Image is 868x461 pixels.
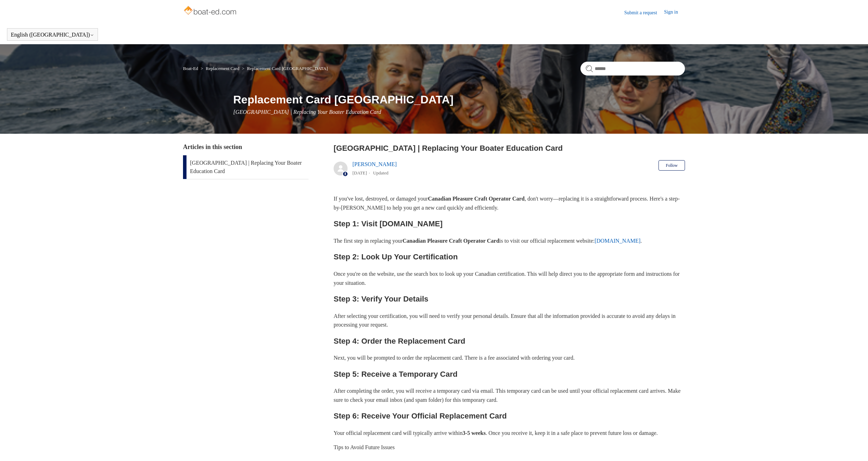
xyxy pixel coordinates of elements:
[334,368,685,380] h2: Step 5: Receive a Temporary Card
[233,91,685,108] h1: Replacement Card [GEOGRAPHIC_DATA]
[334,443,685,452] p: Tips to Avoid Future Issues
[334,194,685,212] p: If you've lost, destroyed, or damaged your , don't worry—replacing it is a straightforward proces...
[373,170,388,175] li: Updated
[334,386,685,404] p: After completing the order, you will receive a temporary card via email. This temporary card can ...
[403,238,500,244] strong: Canadian Pleasure Craft Operator Card
[334,251,685,263] h2: Step 2: Look Up Your Certification
[199,66,241,71] li: Replacement Card
[183,66,198,71] a: Boat-Ed
[334,269,685,287] p: Once you're on the website, use the search box to look up your Canadian certification. This will ...
[334,335,685,347] h2: Step 4: Order the Replacement Card
[183,66,199,71] li: Boat-Ed
[352,170,367,175] time: 05/22/2024, 14:14
[11,32,94,38] button: English ([GEOGRAPHIC_DATA])
[334,218,685,230] h2: Step 1: Visit [DOMAIN_NAME]
[247,66,328,71] a: Replacement Card [GEOGRAPHIC_DATA]
[183,4,238,18] img: Boat-Ed Help Center home page
[183,143,242,150] span: Articles in this section
[658,160,685,171] button: Follow Article
[233,109,381,115] span: [GEOGRAPHIC_DATA] | Replacing Your Boater Education Card
[334,293,685,305] h2: Step 3: Verify Your Details
[595,238,641,244] a: [DOMAIN_NAME]
[206,66,239,71] a: Replacement Card
[241,66,328,71] li: Replacement Card Canada
[334,236,685,245] p: The first step in replacing your is to visit our official replacement website: .
[334,410,685,422] h2: Step 6: Receive Your Official Replacement Card
[334,353,685,362] p: Next, you will be prompted to order the replacement card. There is a fee associated with ordering...
[624,9,664,16] a: Submit a request
[334,429,685,438] p: Your official replacement card will typically arrive within . Once you receive it, keep it in a s...
[183,155,309,179] a: [GEOGRAPHIC_DATA] | Replacing Your Boater Education Card
[428,196,525,202] strong: Canadian Pleasure Craft Operator Card
[463,430,486,436] strong: 3-5 weeks
[352,161,397,167] a: [PERSON_NAME]
[334,312,685,329] p: After selecting your certification, you will need to verify your personal details. Ensure that al...
[664,8,685,17] a: Sign in
[580,62,685,76] input: Search
[334,142,685,154] h2: Canada | Replacing Your Boater Education Card
[823,438,863,456] div: Chat Support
